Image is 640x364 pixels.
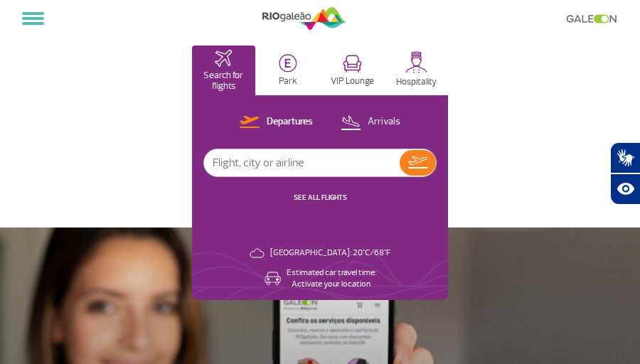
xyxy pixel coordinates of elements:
[368,115,400,129] p: Arrivals
[610,173,640,205] button: Abrir recursos assistivos.
[331,76,374,87] p: VIP Lounge
[270,247,390,259] p: [GEOGRAPHIC_DATA]: 20°C/68°F
[385,45,449,95] button: Hospitality
[321,45,384,95] button: VIP Lounge
[279,54,297,73] img: carParkingHome.svg
[336,113,405,132] button: Arrivals
[287,267,376,290] p: Estimated car travel time: Activate your location
[235,113,317,132] button: Departures
[405,51,427,73] img: hospitality.svg
[204,149,400,176] input: Flight, city or airline
[343,55,362,73] img: vipRoom.svg
[610,142,640,205] div: Plugin de acessibilidade da Hand Talk.
[396,77,437,87] p: Hospitality
[279,76,297,87] p: Park
[199,70,248,92] p: Search for flights
[294,193,347,202] a: SEE ALL FLIGHTS
[610,142,640,173] button: Abrir tradutor de língua de sinais.
[257,45,320,95] button: Park
[289,192,351,203] button: SEE ALL FLIGHTS
[267,115,313,129] p: Departures
[192,45,255,95] button: Search for flights
[215,50,232,67] img: airplaneHomeActive.svg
